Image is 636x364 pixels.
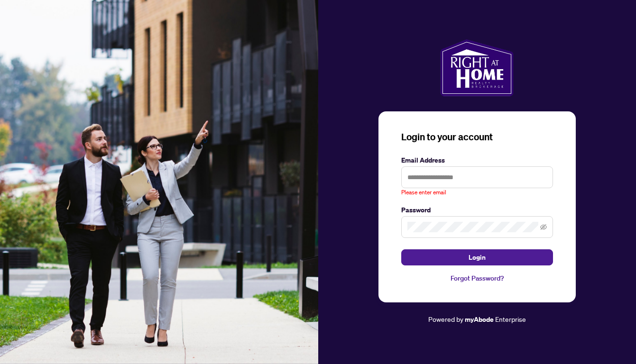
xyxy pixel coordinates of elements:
span: Please enter email [401,188,446,197]
label: Password [401,205,553,215]
span: Powered by [428,315,463,323]
a: myAbode [465,314,494,325]
a: Forgot Password? [401,273,553,283]
label: Email Address [401,155,553,165]
h3: Login to your account [401,130,553,144]
span: eye-invisible [540,224,547,230]
button: Login [401,249,553,265]
span: Enterprise [495,315,526,323]
span: Login [469,250,486,265]
img: ma-logo [440,39,514,96]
